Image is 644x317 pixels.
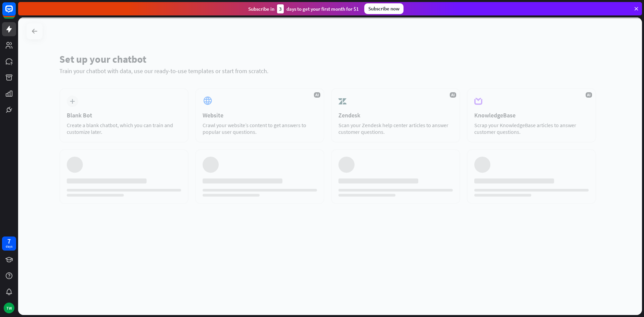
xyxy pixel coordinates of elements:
[277,4,284,13] div: 3
[248,4,359,13] div: Subscribe in days to get your first month for $1
[4,303,14,313] div: TW
[2,236,16,251] a: 7 days
[6,244,12,249] div: days
[364,3,404,14] div: Subscribe now
[7,238,11,244] div: 7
